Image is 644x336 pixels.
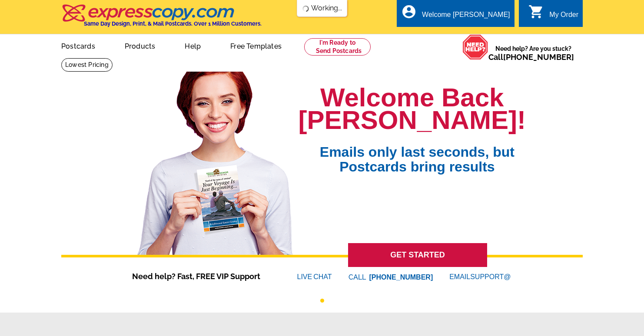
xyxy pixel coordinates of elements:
[528,4,544,20] i: shopping_cart
[488,44,578,62] span: Need help? Are you stuck?
[132,270,271,282] span: Need help? Fast, FREE VIP Support
[549,11,578,23] div: My Order
[297,272,314,282] font: LIVE
[216,35,295,56] a: Free Templates
[422,11,510,23] div: Welcome [PERSON_NAME]
[61,10,262,27] a: Same Day Design, Print, & Mail Postcards. Over 1 Million Customers.
[299,86,526,132] h1: Welcome Back [PERSON_NAME]!
[297,273,332,280] a: LIVECHAT
[462,34,488,60] img: help
[309,132,526,174] span: Emails only last seconds, but Postcards bring results
[488,53,574,62] span: Call
[111,35,169,56] a: Products
[348,243,487,267] a: GET STARTED
[47,35,109,56] a: Postcards
[401,4,417,20] i: account_circle
[528,10,578,20] a: shopping_cart My Order
[503,53,574,62] a: [PHONE_NUMBER]
[470,272,512,282] font: SUPPORT@
[320,299,324,303] button: 1 of 1
[302,5,309,12] img: loading...
[171,35,215,56] a: Help
[84,20,262,27] h4: Same Day Design, Print, & Mail Postcards. Over 1 Million Customers.
[132,65,299,255] img: welcome-back-logged-in.png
